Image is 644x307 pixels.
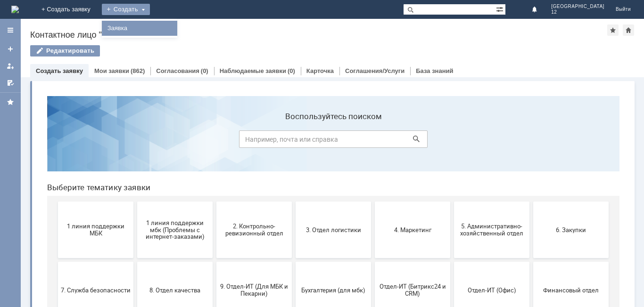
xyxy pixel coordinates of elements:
[551,9,604,15] span: 12
[288,67,295,74] div: (0)
[100,255,170,269] span: Это соглашение не активно!
[156,67,199,74] a: Согласования
[199,42,388,59] input: Например, почта или справка
[259,137,329,145] span: 3. Отдел логистики
[201,67,208,74] div: (0)
[3,58,18,73] a: Мои заявки
[11,6,19,13] a: Перейти на домашнюю страницу
[496,198,566,205] span: Финансовый отдел
[417,198,487,205] span: Отдел-ИТ (Офис)
[3,41,18,57] a: Создать заявку
[414,113,490,170] button: 5. Административно-хозяйственный отдел
[335,173,411,230] button: Отдел-ИТ (Битрикс24 и CRM)
[180,251,249,272] span: [PERSON_NAME]. Услуги ИТ для МБК (оформляет L1)
[338,194,408,209] span: Отдел-ИТ (Битрикс24 и CRM)
[11,6,19,13] img: logo
[345,67,405,74] a: Соглашения/Услуги
[496,4,505,13] span: Расширенный поиск
[131,67,145,74] div: (862)
[177,113,252,170] button: 2. Контрольно-ревизионный отдел
[551,4,604,9] span: [GEOGRAPHIC_DATA]
[18,173,94,230] button: 7. Служба безопасности
[177,234,252,290] button: [PERSON_NAME]. Услуги ИТ для МБК (оформляет L1)
[494,113,569,170] button: 6. Закупки
[414,173,490,230] button: Отдел-ИТ (Офис)
[180,194,249,209] span: 9. Отдел-ИТ (Для МБК и Пекарни)
[259,198,329,205] span: Бухгалтерия (для мбк)
[335,113,411,170] button: 4. Маркетинг
[100,130,170,152] span: 1 линия поддержки мбк (Проблемы с интернет-заказами)
[98,173,173,230] button: 8. Отдел качества
[306,67,334,74] a: Карточка
[8,94,580,104] header: Выберите тематику заявки
[220,67,286,74] a: Наблюдаемые заявки
[104,23,175,34] a: Заявка
[21,134,91,148] span: 1 линия поддержки МБК
[416,67,453,74] a: База знаний
[102,4,150,15] div: Создать
[100,198,170,205] span: 8. Отдел качества
[623,24,634,36] div: Сделать домашней страницей
[36,67,83,74] a: Создать заявку
[496,137,566,145] span: 6. Закупки
[18,234,94,290] button: Франчайзинг
[417,134,487,148] span: 5. Административно-хозяйственный отдел
[338,137,408,145] span: 4. Маркетинг
[494,173,569,230] button: Финансовый отдел
[98,234,173,290] button: Это соглашение не активно!
[21,198,91,205] span: 7. Служба безопасности
[180,134,249,148] span: 2. Контрольно-ревизионный отдел
[18,113,94,170] button: 1 линия поддержки МБК
[21,258,91,265] span: Франчайзинг
[259,258,329,265] span: не актуален
[3,75,18,90] a: Мои согласования
[256,113,331,170] button: 3. Отдел логистики
[30,30,607,40] div: Контактное лицо "Москва 12"
[199,23,388,32] label: Воспользуйтесь поиском
[177,173,252,230] button: 9. Отдел-ИТ (Для МБК и Пекарни)
[256,234,331,290] button: не актуален
[607,24,619,36] div: Добавить в избранное
[256,173,331,230] button: Бухгалтерия (для мбк)
[94,67,129,74] a: Мои заявки
[98,113,173,170] button: 1 линия поддержки мбк (Проблемы с интернет-заказами)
